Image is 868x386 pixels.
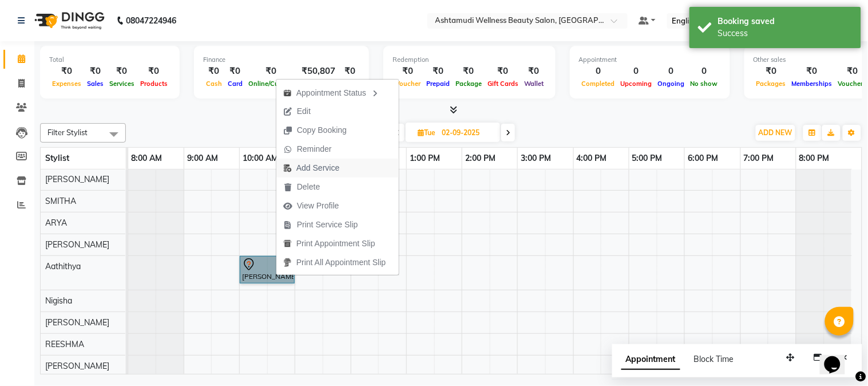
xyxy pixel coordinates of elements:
[225,65,245,78] div: ₹0
[521,80,546,88] span: Wallet
[296,162,339,174] span: Add Service
[296,257,386,269] span: Print All Appointment Slip
[45,218,67,228] span: ARYA
[618,80,655,88] span: Upcoming
[283,258,292,267] img: printall.png
[685,150,721,167] a: 6:00 PM
[453,80,485,88] span: Package
[276,82,399,102] div: Appointment Status
[756,125,795,141] button: ADD NEW
[45,361,109,371] span: [PERSON_NAME]
[423,65,453,78] div: ₹0
[297,219,358,231] span: Print Service Slip
[184,150,221,167] a: 9:00 AM
[789,65,835,78] div: ₹0
[29,5,108,37] img: logo
[47,128,88,137] span: Filter Stylist
[45,296,72,306] span: Nigisha
[820,340,857,375] iframe: chat widget
[283,89,292,97] img: apt_status.png
[225,80,245,88] span: Card
[579,65,618,78] div: 0
[485,65,521,78] div: ₹0
[126,5,176,37] b: 08047224946
[688,65,721,78] div: 0
[759,128,792,137] span: ADD NEW
[297,200,339,212] span: View Profile
[297,124,347,136] span: Copy Booking
[618,65,655,78] div: 0
[45,261,81,271] span: Aathithya
[718,27,853,40] div: Success
[521,65,546,78] div: ₹0
[579,80,618,88] span: Completed
[393,80,423,88] span: Voucher
[203,65,225,78] div: ₹0
[754,65,789,78] div: ₹0
[393,55,546,65] div: Redemption
[128,150,165,167] a: 8:00 AM
[49,55,171,65] div: Total
[84,65,106,78] div: ₹0
[453,65,485,78] div: ₹0
[393,65,423,78] div: ₹0
[45,239,109,250] span: [PERSON_NAME]
[579,55,721,65] div: Appointment
[518,150,554,167] a: 3:00 PM
[415,128,438,137] span: Tue
[49,65,84,78] div: ₹0
[340,65,360,78] div: ₹0
[297,143,332,155] span: Reminder
[789,80,835,88] span: Memberships
[84,80,106,88] span: Sales
[655,65,688,78] div: 0
[423,80,453,88] span: Prepaid
[106,80,137,88] span: Services
[796,150,833,167] a: 8:00 PM
[137,80,171,88] span: Products
[240,150,281,167] a: 10:00 AM
[45,174,109,184] span: [PERSON_NAME]
[741,150,777,167] a: 7:00 PM
[629,150,665,167] a: 5:00 PM
[297,65,340,78] div: ₹50,807
[45,339,84,349] span: REESHMA
[45,317,109,328] span: [PERSON_NAME]
[297,105,311,117] span: Edit
[245,80,297,88] span: Online/Custom
[621,349,680,370] span: Appointment
[245,65,297,78] div: ₹0
[283,239,292,248] img: printapt.png
[45,196,76,206] span: SMITHA
[203,55,360,65] div: Finance
[438,124,496,141] input: 2025-09-02
[283,164,292,172] img: add-service.png
[137,65,171,78] div: ₹0
[718,15,853,27] div: Booking saved
[574,150,610,167] a: 4:00 PM
[462,150,498,167] a: 2:00 PM
[754,80,789,88] span: Packages
[694,354,734,364] span: Block Time
[407,150,443,167] a: 1:00 PM
[296,238,375,250] span: Print Appointment Slip
[655,80,688,88] span: Ongoing
[203,80,225,88] span: Cash
[45,153,69,163] span: Stylist
[688,80,721,88] span: No show
[297,181,320,193] span: Delete
[49,80,84,88] span: Expenses
[485,80,521,88] span: Gift Cards
[106,65,137,78] div: ₹0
